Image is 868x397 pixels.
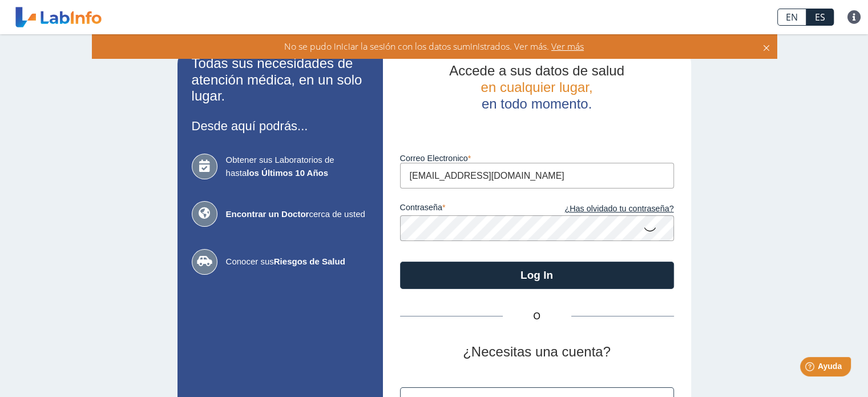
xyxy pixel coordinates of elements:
[806,9,834,26] a: ES
[192,119,369,133] h3: Desde aquí podrás...
[226,209,309,219] b: Encontrar un Doctor
[274,256,345,266] b: Riesgos de Salud
[226,208,369,221] span: cerca de usted
[284,40,549,53] span: No se pudo iniciar la sesión con los datos suministrados. Ver más.
[537,203,674,215] a: ¿Has olvidado tu contraseña?
[400,203,537,215] label: contraseña
[400,154,674,163] label: Correo Electronico
[192,55,369,105] h2: Todas sus necesidades de atención médica, en un solo lugar.
[400,262,674,289] button: Log In
[449,63,624,78] span: Accede a sus datos de salud
[400,344,674,360] h2: ¿Necesitas una cuenta?
[482,96,592,111] span: en todo momento.
[481,79,592,95] span: en cualquier lugar,
[766,352,855,384] iframe: Help widget launcher
[777,9,806,26] a: EN
[226,255,369,268] span: Conocer sus
[503,310,571,323] span: O
[226,154,369,179] span: Obtener sus Laboratorios de hasta
[247,168,328,178] b: los Últimos 10 Años
[549,40,584,53] span: Ver más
